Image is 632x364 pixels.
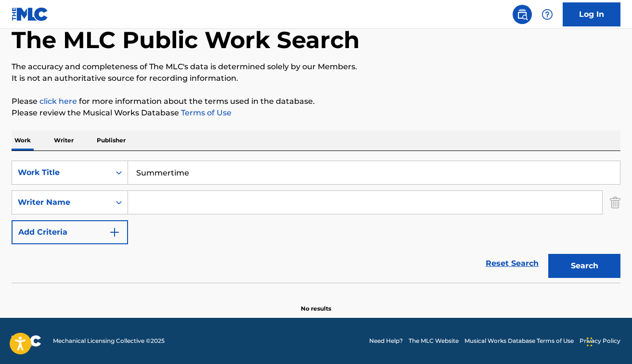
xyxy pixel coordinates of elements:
p: Please for more information about the terms used in the database. [12,96,620,107]
img: logo [12,335,41,347]
div: Writer Name [18,197,104,208]
p: Publisher [94,130,129,151]
a: The MLC Website [409,337,459,345]
p: Please review the Musical Works Database [12,107,620,119]
p: The accuracy and completeness of The MLC's data is determined solely by our Members. [12,61,620,73]
a: Public Search [513,5,532,24]
p: It is not an authoritative source for recording information. [12,73,620,84]
div: Help [538,5,557,24]
a: click here [39,97,77,106]
a: Terms of Use [179,108,232,117]
a: Musical Works Database Terms of Use [464,337,574,345]
button: Search [548,254,620,278]
a: Need Help? [369,337,403,345]
a: Log In [563,2,620,26]
iframe: Chat Widget [584,318,632,364]
img: MLC Logo [12,7,49,21]
img: Delete Criterion [610,190,620,214]
div: Work Title [18,167,104,178]
h1: The MLC Public Work Search [12,25,360,54]
div: Drag [587,327,593,356]
p: No results [301,293,331,313]
a: Reset Search [481,253,543,274]
img: 9d2ae6d4665cec9f34b9.svg [109,226,120,238]
img: help [542,9,553,20]
p: Work [12,130,34,151]
img: search [516,9,528,20]
span: Mechanical Licensing Collective © 2025 [53,337,165,345]
p: Writer [51,130,77,151]
form: Search Form [12,161,620,283]
button: Add Criteria [12,220,128,244]
a: Privacy Policy [580,337,620,345]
